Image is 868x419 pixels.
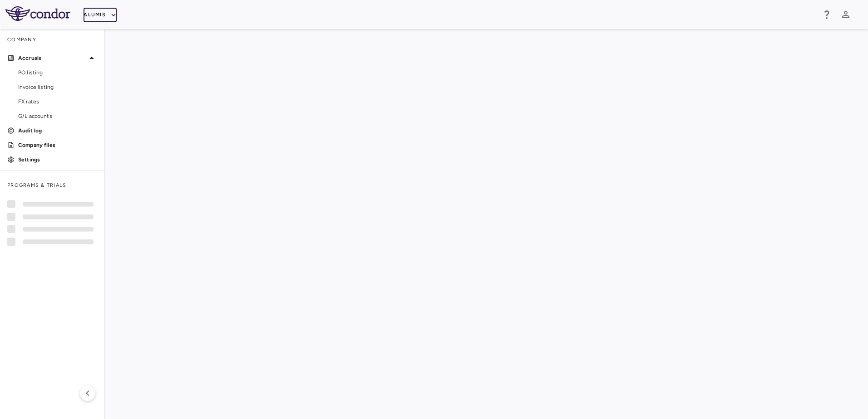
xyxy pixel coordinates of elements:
p: Accruals [18,54,86,62]
button: Alumis [84,8,117,22]
span: FX rates [18,97,97,106]
p: Company files [18,141,97,149]
span: PO listing [18,68,97,77]
img: logo-full-SnFGN8VE.png [5,6,70,21]
p: Audit log [18,127,97,135]
span: Invoice listing [18,83,97,91]
p: Settings [18,156,97,164]
span: G/L accounts [18,112,97,120]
